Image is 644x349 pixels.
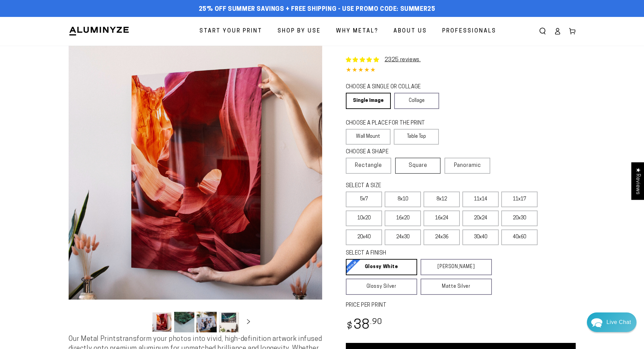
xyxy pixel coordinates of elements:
[631,162,644,200] div: Click to open Judge.me floating reviews tab
[346,148,434,156] legend: CHOOSE A SHAPE
[69,26,129,36] img: Aluminyze
[346,83,433,91] legend: CHOOSE A SINGLE OR COLLAGE
[501,230,538,245] label: 40x60
[346,279,417,295] a: Glossy Silver
[346,230,382,245] label: 20x40
[442,26,496,36] span: Professionals
[347,322,353,331] span: $
[346,259,417,275] a: Glossy White
[394,93,439,109] a: Collage
[385,211,421,226] label: 16x20
[462,211,499,226] label: 20x24
[135,314,150,329] button: Slide left
[385,230,421,245] label: 24x30
[421,279,492,295] a: Matte Silver
[219,312,239,332] button: Load image 4 in gallery view
[437,22,501,40] a: Professionals
[336,26,378,36] span: Why Metal?
[346,192,382,207] label: 5x7
[346,66,576,75] div: 4.85 out of 5.0 stars
[394,129,439,145] label: Table Top
[241,314,256,329] button: Slide right
[346,211,382,226] label: 10x20
[535,24,550,39] summary: Search our site
[424,192,460,207] label: 8x12
[199,26,262,36] span: Start Your Print
[424,230,460,245] label: 24x36
[346,119,433,127] legend: CHOOSE A PLACE FOR THE PRINT
[346,249,476,257] legend: SELECT A FINISH
[346,319,383,332] bdi: 38
[462,192,499,207] label: 11x14
[393,26,427,36] span: About Us
[454,163,481,168] span: Panoramic
[385,192,421,207] label: 8x10
[278,26,321,36] span: Shop By Use
[424,211,460,226] label: 16x24
[606,312,631,332] div: Contact Us Directly
[501,192,538,207] label: 11x17
[355,161,382,170] span: Rectangle
[272,22,326,40] a: Shop By Use
[587,312,637,332] div: Chat widget toggle
[194,22,267,40] a: Start Your Print
[370,318,382,326] sup: .90
[409,161,427,170] span: Square
[69,46,322,334] media-gallery: Gallery Viewer
[421,259,492,275] a: [PERSON_NAME]
[462,230,499,245] label: 30x40
[346,302,576,309] label: PRICE PER PRINT
[346,182,481,190] legend: SELECT A SIZE
[346,93,391,109] a: Single Image
[199,6,435,13] span: 25% off Summer Savings + Free Shipping - Use Promo Code: SUMMER25
[152,312,172,332] button: Load image 1 in gallery view
[346,129,391,145] label: Wall Mount
[331,22,383,40] a: Why Metal?
[196,312,217,332] button: Load image 3 in gallery view
[501,211,538,226] label: 20x30
[388,22,432,40] a: About Us
[385,57,421,63] a: 2325 reviews.
[174,312,194,332] button: Load image 2 in gallery view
